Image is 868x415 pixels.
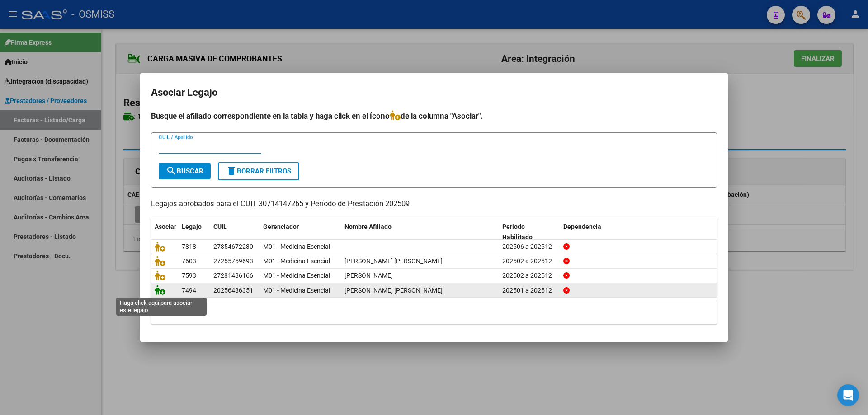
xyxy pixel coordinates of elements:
[182,257,196,265] span: 7603
[502,242,556,252] div: 202506 a 202512
[263,223,299,230] span: Gerenciador
[226,167,291,175] span: Borrar Filtros
[259,217,341,247] datatable-header-cell: Gerenciador
[499,217,560,247] datatable-header-cell: Periodo Habilitado
[213,256,253,266] div: 27255759693
[226,165,237,176] mat-icon: delete
[502,270,556,281] div: 202502 a 202512
[151,84,717,101] h2: Asociar Legajo
[151,301,717,324] div: 4 registros
[218,162,299,180] button: Borrar Filtros
[502,285,556,296] div: 202501 a 202512
[213,242,253,252] div: 27354672230
[151,217,178,247] datatable-header-cell: Asociar
[263,272,330,279] span: M01 - Medicina Esencial
[344,257,443,265] span: SALAZAR MARIA VERONICA
[166,165,177,176] mat-icon: search
[502,256,556,266] div: 202502 a 202512
[182,272,196,279] span: 7593
[182,287,196,294] span: 7494
[182,223,202,230] span: Legajo
[159,163,211,179] button: Buscar
[502,223,533,241] span: Periodo Habilitado
[213,223,227,230] span: CUIL
[837,384,859,406] div: Open Intercom Messenger
[263,257,330,265] span: M01 - Medicina Esencial
[263,243,330,250] span: M01 - Medicina Esencial
[341,217,499,247] datatable-header-cell: Nombre Afiliado
[210,217,259,247] datatable-header-cell: CUIL
[155,223,176,230] span: Asociar
[344,287,443,294] span: FERRARO PABLO ANDRES
[560,217,717,247] datatable-header-cell: Dependencia
[213,285,253,296] div: 20256486351
[151,110,717,122] h4: Busque el afiliado correspondiente en la tabla y haga click en el ícono de la columna "Asociar".
[213,270,253,281] div: 27281486166
[178,217,210,247] datatable-header-cell: Legajo
[344,272,393,279] span: ALEGRE GABRIELA CAROLINA
[151,199,717,210] p: Legajos aprobados para el CUIT 30714147265 y Período de Prestación 202509
[344,223,392,230] span: Nombre Afiliado
[166,167,203,175] span: Buscar
[263,287,330,294] span: M01 - Medicina Esencial
[563,223,601,230] span: Dependencia
[182,243,196,250] span: 7818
